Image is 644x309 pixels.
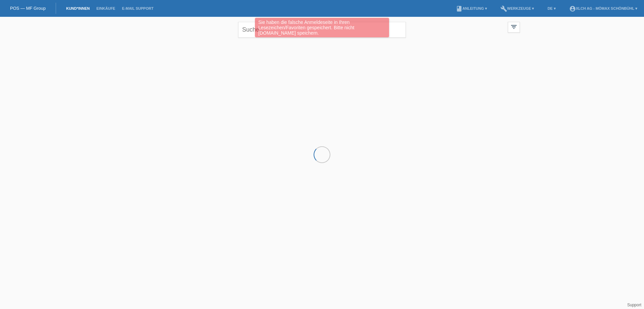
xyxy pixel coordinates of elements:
[497,6,538,10] a: buildWerkzeuge ▾
[566,6,641,10] a: account_circleXLCH AG - Mömax Schönbühl ▾
[255,18,389,37] div: Sie haben die falsche Anmeldeseite in Ihren Lesezeichen/Favoriten gespeichert. Bitte nicht [DOMAI...
[452,6,490,10] a: bookAnleitung ▾
[10,6,46,11] a: POS — MF Group
[456,5,463,12] i: book
[544,6,559,10] a: DE ▾
[627,303,641,307] a: Support
[93,6,118,10] a: Einkäufe
[63,6,93,10] a: Kund*innen
[500,5,507,12] i: build
[569,5,576,12] i: account_circle
[119,6,157,10] a: E-Mail Support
